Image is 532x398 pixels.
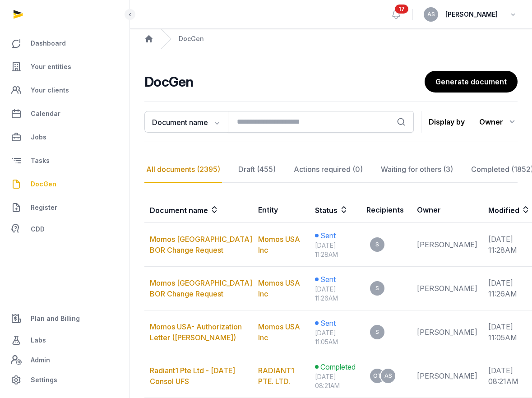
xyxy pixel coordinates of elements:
[31,85,69,96] span: Your clients
[31,313,80,324] span: Plan and Billing
[179,34,204,43] div: DocGen
[315,241,356,259] div: [DATE] 11:28AM
[445,9,498,20] span: [PERSON_NAME]
[361,197,412,223] th: Recipients
[7,197,122,218] a: Register
[412,310,483,354] td: [PERSON_NAME]
[424,7,438,22] button: AS
[7,173,122,195] a: DocGen
[31,202,57,213] span: Register
[483,310,525,354] td: [DATE] 11:05AM
[483,223,525,267] td: [DATE] 11:28AM
[236,157,278,183] div: Draft (455)
[320,230,336,241] span: Sent
[144,74,425,90] h2: DocGen
[258,235,300,255] a: Momos USA Inc
[412,267,483,310] td: [PERSON_NAME]
[144,157,222,183] div: All documents (2395)
[130,29,532,49] nav: Breadcrumb
[320,318,336,329] span: Sent
[7,308,122,329] a: Plan and Billing
[395,5,408,14] span: 17
[31,224,45,235] span: CDD
[429,115,465,129] p: Display by
[7,150,122,171] a: Tasks
[7,220,122,238] a: CDD
[315,285,356,303] div: [DATE] 11:26AM
[258,322,300,342] a: Momos USA Inc
[31,355,50,366] span: Admin
[150,366,235,386] a: Radiant1 Pte Ltd - [DATE] Consol UFS
[315,372,356,390] div: [DATE] 08:21AM
[7,329,122,351] a: Labs
[479,115,518,129] div: Owner
[258,366,294,386] a: RADIANT1 PTE. LTD.
[144,111,228,133] button: Document name
[150,278,252,298] a: Momos [GEOGRAPHIC_DATA] BOR Change Request
[31,132,46,143] span: Jobs
[373,373,382,379] span: OT
[31,61,71,72] span: Your entities
[320,274,336,285] span: Sent
[375,329,379,335] span: S
[310,197,361,223] th: Status
[412,197,483,223] th: Owner
[7,103,122,125] a: Calendar
[31,108,60,119] span: Calendar
[31,155,50,166] span: Tasks
[7,351,122,369] a: Admin
[427,12,435,17] span: AS
[31,335,46,346] span: Labs
[425,71,518,93] a: Generate document
[375,242,379,247] span: S
[253,197,310,223] th: Entity
[384,373,392,379] span: AS
[315,329,356,347] div: [DATE] 11:05AM
[7,32,122,54] a: Dashboard
[144,157,518,183] nav: Tabs
[144,197,253,223] th: Document name
[258,278,300,298] a: Momos USA Inc
[31,375,57,385] span: Settings
[412,223,483,267] td: [PERSON_NAME]
[412,354,483,398] td: [PERSON_NAME]
[292,157,365,183] div: Actions required (0)
[483,267,525,310] td: [DATE] 11:26AM
[320,361,356,372] span: Completed
[7,56,122,78] a: Your entities
[379,157,455,183] div: Waiting for others (3)
[7,79,122,101] a: Your clients
[483,354,525,398] td: [DATE] 08:21AM
[7,126,122,148] a: Jobs
[150,322,242,342] a: Momos USA- Authorization Letter ([PERSON_NAME])
[7,369,122,391] a: Settings
[31,179,56,190] span: DocGen
[375,286,379,291] span: S
[31,38,66,49] span: Dashboard
[150,235,252,255] a: Momos [GEOGRAPHIC_DATA] BOR Change Request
